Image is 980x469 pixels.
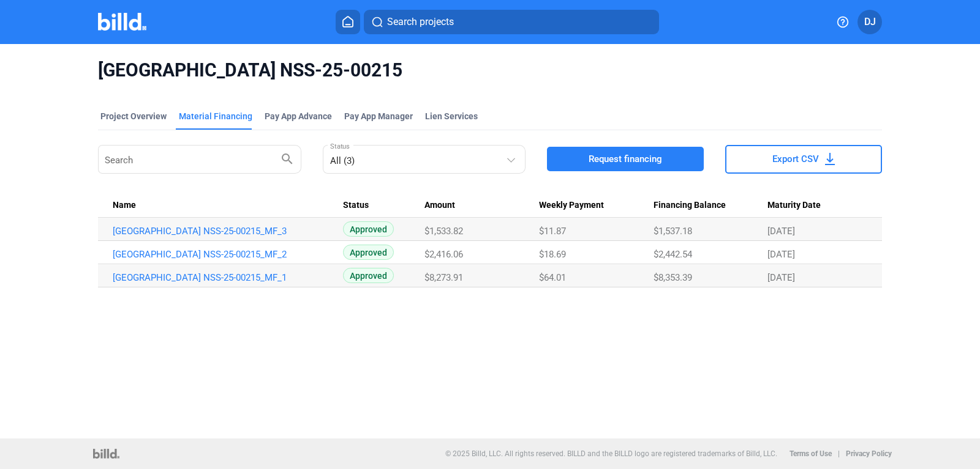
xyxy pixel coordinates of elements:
[424,226,463,237] span: $1,533.82
[858,10,882,34] button: DJ
[539,200,604,211] span: Weekly Payment
[846,449,892,458] b: Privacy Policy
[364,10,659,34] button: Search projects
[539,249,566,260] span: $18.69
[425,110,478,122] div: Lien Services
[424,200,539,211] div: Amount
[864,15,876,29] span: DJ
[445,449,777,458] p: © 2025 Billd, LLC. All rights reserved. BILLD and the BILLD logo are registered trademarks of Bil...
[344,110,413,122] span: Pay App Manager
[330,155,355,166] mat-select-trigger: All (3)
[767,249,795,260] span: [DATE]
[93,449,119,459] img: logo
[98,59,402,82] span: [GEOGRAPHIC_DATA] NSS-25-00215
[790,449,832,458] b: Terms of Use
[589,153,662,165] span: Request financing
[387,15,454,29] span: Search projects
[654,200,726,211] span: Financing Balance
[265,110,332,122] div: Pay App Advance
[654,249,692,260] span: $2,442.54
[654,272,692,283] span: $8,353.39
[280,151,295,166] mat-icon: search
[767,226,795,237] span: [DATE]
[654,200,768,211] div: Financing Balance
[343,200,424,211] div: Status
[113,249,335,260] a: [GEOGRAPHIC_DATA] NSS-25-00215_MF_2
[772,153,819,165] span: Export CSV
[113,272,335,283] a: [GEOGRAPHIC_DATA] NSS-25-00215_MF_1
[179,110,252,122] div: Material Financing
[767,200,821,211] span: Maturity Date
[767,200,867,211] div: Maturity Date
[539,226,566,237] span: $11.87
[654,226,692,237] span: $1,537.18
[547,147,704,171] button: Request financing
[343,268,394,283] span: Approved
[343,245,394,260] span: Approved
[113,200,136,211] span: Name
[725,145,882,174] button: Export CSV
[424,272,463,283] span: $8,273.91
[539,200,654,211] div: Weekly Payment
[424,200,455,211] span: Amount
[343,200,369,211] span: Status
[539,272,566,283] span: $64.01
[113,226,335,237] a: [GEOGRAPHIC_DATA] NSS-25-00215_MF_3
[767,272,795,283] span: [DATE]
[343,221,394,237] span: Approved
[424,249,463,260] span: $2,416.06
[838,449,840,458] p: |
[113,200,343,211] div: Name
[98,13,146,31] img: Billd Company Logo
[100,110,167,122] div: Project Overview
